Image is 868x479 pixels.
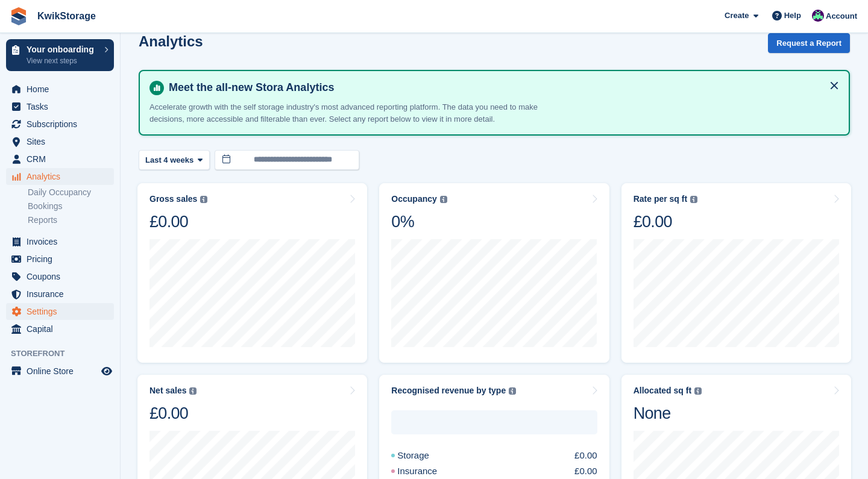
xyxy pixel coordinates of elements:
[27,55,98,66] p: View next steps
[27,45,98,54] p: Your onboarding
[634,403,702,424] div: None
[574,449,597,463] div: £0.00
[6,39,114,71] a: Your onboarding View next steps
[440,196,447,203] img: icon-info-grey-7440780725fd019a000dd9b08b2336e03edf1995a4989e88bcd33f0948082b44.svg
[6,286,114,302] a: menu
[149,211,207,232] div: £0.00
[139,33,203,49] h2: Analytics
[6,116,114,133] a: menu
[27,151,99,167] span: CRM
[33,6,101,26] a: KwikStorage
[11,348,120,360] span: Storefront
[725,10,749,22] span: Create
[574,465,597,478] div: £0.00
[10,7,28,25] img: stora-icon-8386f47178a22dfd0bd8f6a31ec36ba5ce8667c1dd55bd0f319d3a0aa187defe.svg
[6,268,114,285] a: menu
[690,196,697,203] img: icon-info-grey-7440780725fd019a000dd9b08b2336e03edf1995a4989e88bcd33f0948082b44.svg
[164,81,839,95] h4: Meet the all-new Stora Analytics
[149,194,197,204] div: Gross sales
[784,10,801,22] span: Help
[6,251,114,268] a: menu
[6,363,114,380] a: menu
[391,465,466,478] div: Insurance
[27,81,99,98] span: Home
[391,194,436,204] div: Occupancy
[27,363,99,380] span: Online Store
[27,168,99,185] span: Analytics
[634,194,687,204] div: Rate per sq ft
[391,211,447,232] div: 0%
[149,386,186,396] div: Net sales
[27,303,99,320] span: Settings
[6,321,114,337] a: menu
[189,387,197,395] img: icon-info-grey-7440780725fd019a000dd9b08b2336e03edf1995a4989e88bcd33f0948082b44.svg
[27,321,99,337] span: Capital
[826,10,857,22] span: Account
[27,233,99,250] span: Invoices
[27,133,99,150] span: Sites
[391,386,506,396] div: Recognised revenue by type
[812,10,824,22] img: Scott Sinclair
[6,233,114,250] a: menu
[27,116,99,133] span: Subscriptions
[145,154,193,166] span: Last 4 weeks
[6,81,114,98] a: menu
[6,303,114,320] a: menu
[27,98,99,115] span: Tasks
[391,449,458,463] div: Storage
[139,150,210,170] button: Last 4 weeks
[149,403,197,424] div: £0.00
[28,214,114,226] a: Reports
[768,33,850,53] button: Request a Report
[6,168,114,185] a: menu
[6,151,114,167] a: menu
[509,387,516,395] img: icon-info-grey-7440780725fd019a000dd9b08b2336e03edf1995a4989e88bcd33f0948082b44.svg
[27,268,99,285] span: Coupons
[27,286,99,302] span: Insurance
[99,364,114,378] a: Preview store
[28,201,114,212] a: Bookings
[634,211,697,232] div: £0.00
[6,98,114,115] a: menu
[694,387,702,395] img: icon-info-grey-7440780725fd019a000dd9b08b2336e03edf1995a4989e88bcd33f0948082b44.svg
[6,133,114,150] a: menu
[28,187,114,198] a: Daily Occupancy
[634,386,691,396] div: Allocated sq ft
[200,196,207,203] img: icon-info-grey-7440780725fd019a000dd9b08b2336e03edf1995a4989e88bcd33f0948082b44.svg
[27,251,99,268] span: Pricing
[149,101,571,125] p: Accelerate growth with the self storage industry's most advanced reporting platform. The data you...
